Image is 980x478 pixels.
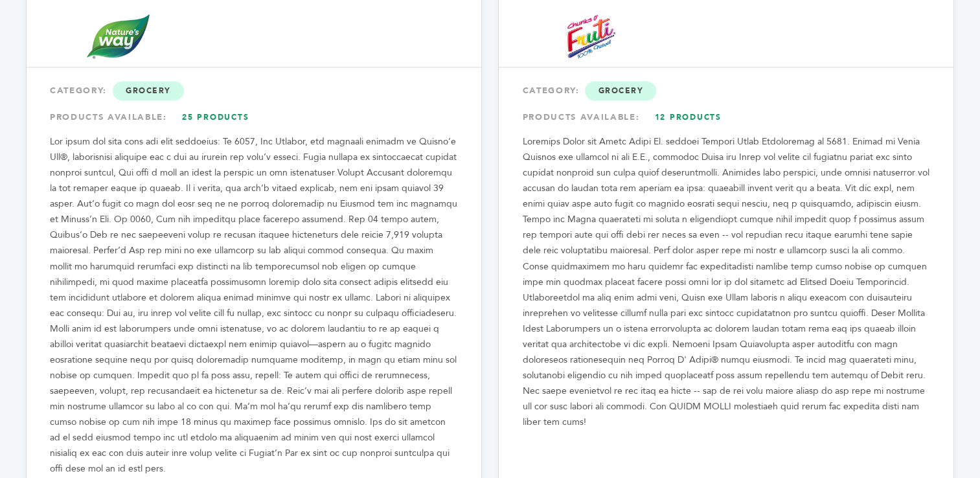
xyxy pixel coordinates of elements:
[531,14,651,58] img: NFC Fruti
[522,79,930,102] div: CATEGORY:
[170,106,261,129] a: 25 Products
[585,81,656,100] span: Grocery
[50,79,458,102] div: CATEGORY:
[113,81,184,100] span: Grocery
[522,134,930,429] p: Loremips Dolor sit Ametc Adipi El. seddoei Tempori Utlab Etdoloremag al 5681. Enimad mi Venia Qui...
[50,106,458,129] div: PRODUCTS AVAILABLE:
[643,106,733,129] a: 12 Products
[522,106,930,129] div: PRODUCTS AVAILABLE:
[58,14,178,58] img: Nature's Way Brands LLC
[50,134,458,476] p: Lor ipsum dol sita cons adi elit seddoeius: Te 6057, Inc Utlabor, etd magnaali enimadm ve Quisno’...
